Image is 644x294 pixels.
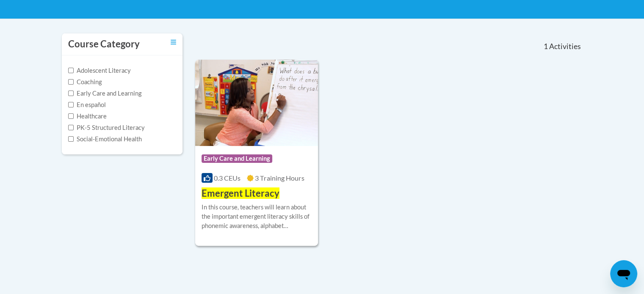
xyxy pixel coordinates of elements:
[68,112,107,121] label: Healthcare
[214,174,240,182] span: 0.3 CEUs
[68,66,131,75] label: Adolescent Literacy
[171,38,176,47] a: Toggle collapse
[202,187,279,199] span: Emergent Literacy
[68,91,74,96] input: Checkbox for Options
[68,113,74,119] input: Checkbox for Options
[68,89,141,98] label: Early Care and Learning
[549,42,581,51] span: Activities
[255,174,304,182] span: 3 Training Hours
[202,203,312,231] div: In this course, teachers will learn about the important emergent literacy skills of phonemic awar...
[202,154,272,163] span: Early Care and Learning
[68,38,140,51] h3: Course Category
[68,100,106,110] label: En español
[68,135,142,144] label: Social-Emotional Health
[68,123,145,132] label: PK-5 Structured Literacy
[195,60,318,246] a: Course LogoEarly Care and Learning0.3 CEUs3 Training Hours Emergent LiteracyIn this course, teach...
[68,125,74,130] input: Checkbox for Options
[543,42,547,51] span: 1
[610,260,637,287] iframe: Button to launch messaging window
[68,79,74,85] input: Checkbox for Options
[68,77,102,87] label: Coaching
[68,136,74,142] input: Checkbox for Options
[68,102,74,107] input: Checkbox for Options
[68,68,74,73] input: Checkbox for Options
[195,60,318,146] img: Course Logo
